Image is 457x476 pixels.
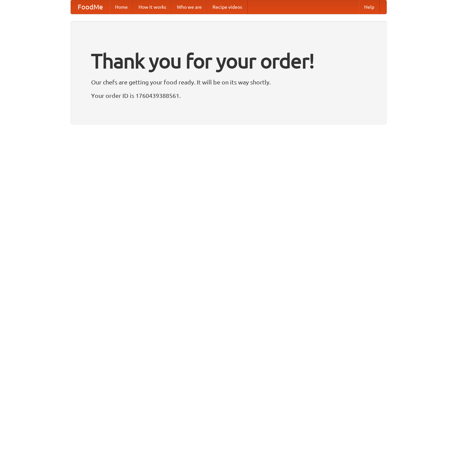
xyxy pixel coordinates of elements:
a: FoodMe [71,0,110,14]
a: Who we are [172,0,207,14]
p: Your order ID is 1760439388561. [91,90,366,101]
p: Our chefs are getting your food ready. It will be on its way shortly. [91,77,366,87]
a: How it works [133,0,172,14]
a: Help [359,0,380,14]
a: Home [110,0,133,14]
h1: Thank you for your order! [91,45,366,77]
a: Recipe videos [207,0,247,14]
